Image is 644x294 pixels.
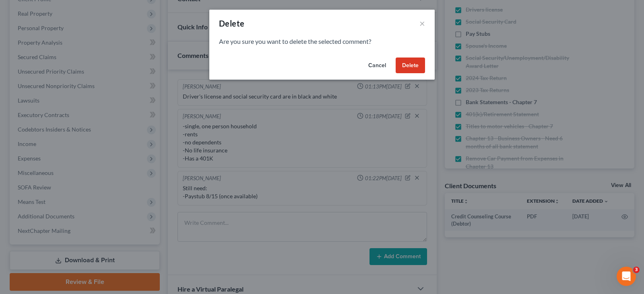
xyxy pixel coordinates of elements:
[617,267,636,286] iframe: Intercom live chat
[396,58,425,74] button: Delete
[362,58,392,74] button: Cancel
[633,267,640,273] span: 3
[419,19,425,28] button: ×
[219,37,425,46] p: Are you sure you want to delete the selected comment?
[219,18,244,29] div: Delete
